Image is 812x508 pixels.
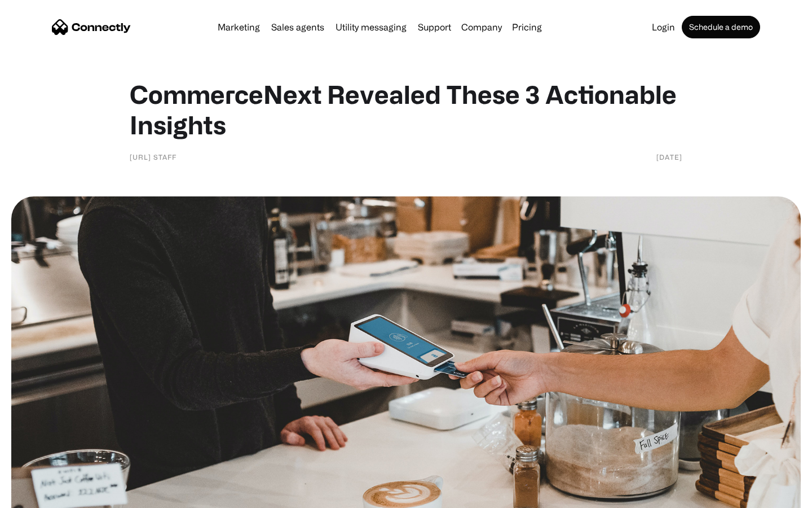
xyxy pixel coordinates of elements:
[11,488,68,504] aside: Language selected: English
[130,151,176,163] div: [URL] Staff
[647,23,679,32] a: Login
[331,23,411,32] a: Utility messaging
[213,23,264,32] a: Marketing
[507,23,546,32] a: Pricing
[130,79,682,140] h1: CommerceNext Revealed These 3 Actionable Insights
[267,23,329,32] a: Sales agents
[413,23,456,32] a: Support
[656,151,682,163] div: [DATE]
[682,16,760,38] a: Schedule a demo
[23,488,68,504] ul: Language list
[461,19,502,35] div: Company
